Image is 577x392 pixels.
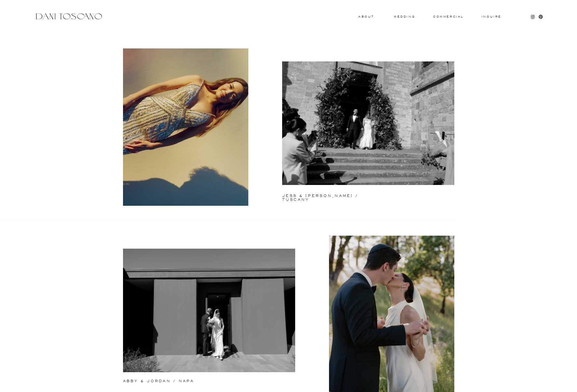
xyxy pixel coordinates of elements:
a: About [358,15,373,18]
a: wedding [394,15,415,18]
a: Inquire [481,15,502,19]
a: commercial [433,15,463,18]
a: abby & jordan / napa [123,379,236,384]
a: jess & [PERSON_NAME] / tuscany [282,194,384,197]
